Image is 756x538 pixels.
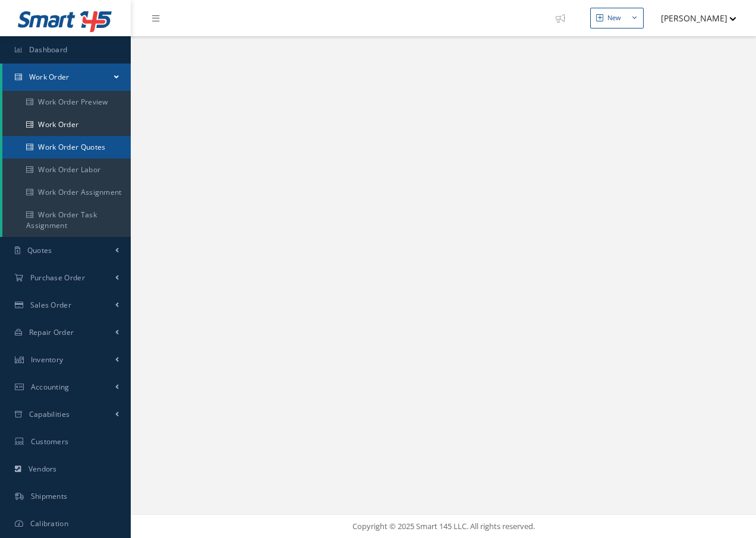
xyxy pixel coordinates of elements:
[2,113,131,136] a: Work Order
[29,409,70,419] span: Capabilities
[30,518,68,528] span: Calibration
[31,491,68,501] span: Shipments
[29,464,57,474] span: Vendors
[2,91,131,113] a: Work Order Preview
[590,8,644,29] button: New
[2,159,131,181] a: Work Order Labor
[27,245,52,255] span: Quotes
[2,136,131,159] a: Work Order Quotes
[29,327,74,337] span: Repair Order
[2,204,131,237] a: Work Order Task Assignment
[31,382,70,392] span: Accounting
[2,181,131,204] a: Work Order Assignment
[2,64,131,91] a: Work Order
[29,45,68,55] span: Dashboard
[30,300,71,310] span: Sales Order
[607,13,621,23] div: New
[30,273,85,283] span: Purchase Order
[650,7,736,30] button: [PERSON_NAME]
[31,436,69,447] span: Customers
[143,521,744,533] div: Copyright © 2025 Smart 145 LLC. All rights reserved.
[31,355,64,365] span: Inventory
[29,72,70,82] span: Work Order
